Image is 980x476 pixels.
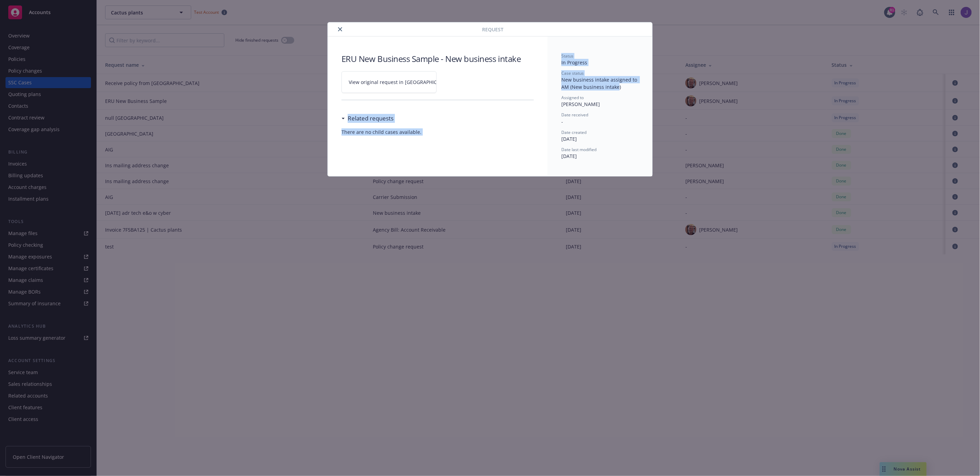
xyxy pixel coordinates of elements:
[349,78,453,86] span: View original request in [GEOGRAPHIC_DATA]
[561,70,584,76] span: Case status
[561,53,573,59] span: Status
[561,112,588,118] span: Date received
[561,129,586,135] span: Date created
[561,76,639,90] span: New business intake assigned to AM (New business intake)
[341,71,437,93] a: View original request in [GEOGRAPHIC_DATA]
[561,147,596,152] span: Date last modified
[341,114,394,123] div: Related requests
[348,114,394,123] h3: Related requests
[561,153,577,159] span: [DATE]
[561,101,600,107] span: [PERSON_NAME]
[341,53,534,64] h3: ERU New Business Sample - New business intake
[561,136,577,142] span: [DATE]
[561,59,587,66] span: In Progress
[482,26,503,33] span: Request
[341,128,534,136] span: There are no child cases available.
[561,95,584,101] span: Assigned to
[561,118,563,125] span: -
[336,25,344,33] button: close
